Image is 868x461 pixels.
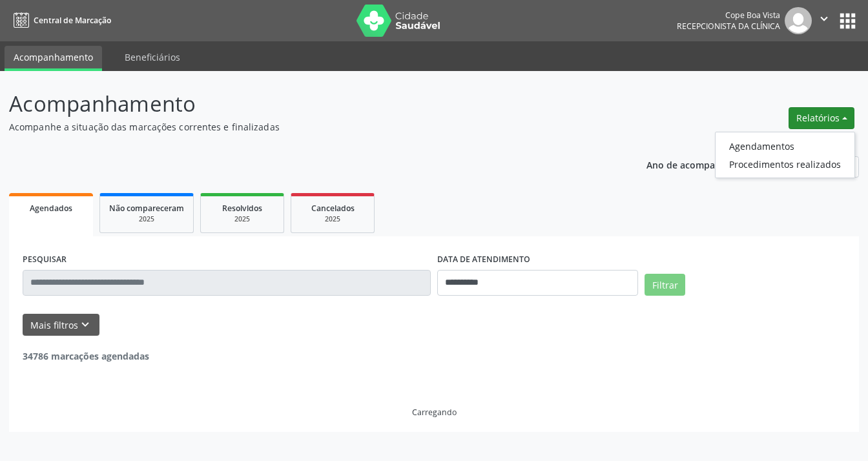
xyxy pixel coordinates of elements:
[836,10,859,32] button: apps
[300,214,365,224] div: 2025
[716,155,854,173] a: Procedimentos realizados
[412,407,457,418] div: Carregando
[646,156,761,172] p: Ano de acompanhamento
[677,21,780,32] span: Recepcionista da clínica
[785,7,812,34] img: img
[9,10,111,31] a: Central de Marcação
[210,214,274,224] div: 2025
[34,15,111,26] span: Central de Marcação
[311,203,355,214] span: Cancelados
[30,203,72,214] span: Agendados
[5,46,102,71] a: Acompanhamento
[817,12,831,26] i: 
[23,250,67,270] label: PESQUISAR
[78,318,92,332] i: keyboard_arrow_down
[23,350,149,362] strong: 34786 marcações agendadas
[812,7,836,34] button: 
[109,214,184,224] div: 2025
[789,107,854,129] button: Relatórios
[677,10,780,21] div: Cope Boa Vista
[9,120,604,134] p: Acompanhe a situação das marcações correntes e finalizadas
[715,132,855,178] ul: Relatórios
[645,274,685,296] button: Filtrar
[23,314,99,336] button: Mais filtroskeyboard_arrow_down
[116,46,189,68] a: Beneficiários
[109,203,184,214] span: Não compareceram
[437,250,530,270] label: DATA DE ATENDIMENTO
[9,88,604,120] p: Acompanhamento
[222,203,262,214] span: Resolvidos
[716,137,854,155] a: Agendamentos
